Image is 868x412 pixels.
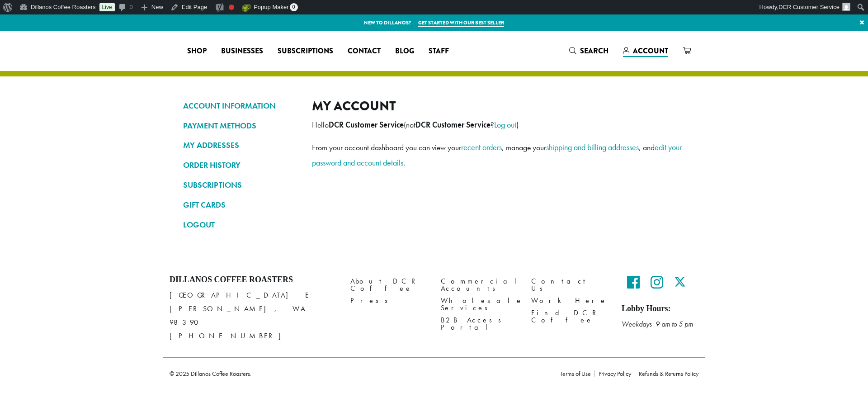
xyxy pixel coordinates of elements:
[441,314,518,334] a: B2B Access Portal
[531,295,608,307] a: Work Here
[183,137,298,153] a: MY ADDRESSES
[183,98,298,240] nav: Account pages
[418,19,504,27] a: Get started with our best seller
[580,46,609,56] span: Search
[531,275,608,294] a: Contact Us
[329,120,404,130] strong: DCR Customer Service
[183,98,298,114] a: ACCOUNT INFORMATION
[415,120,491,130] strong: DCR Customer Service
[290,3,298,11] span: 0
[312,140,685,170] p: From your account dashboard you can view your , manage your , and .
[183,118,298,133] a: PAYMENT METHODS
[99,3,115,11] a: Live
[633,46,668,56] span: Account
[348,46,381,57] span: Contact
[312,117,685,133] p: Hello (not ? )
[421,44,456,58] a: Staff
[546,142,639,152] a: shipping and billing addresses
[350,275,427,294] a: About DCR Coffee
[170,275,337,285] h4: Dillanos Coffee Roasters
[856,14,868,31] a: ×
[183,177,298,193] a: SUBSCRIPTIONS
[183,157,298,173] a: ORDER HISTORY
[180,44,214,58] a: Shop
[461,142,502,152] a: recent orders
[395,46,414,57] span: Blog
[441,295,518,314] a: Wholesale Services
[778,4,840,10] span: DCR Customer Service
[187,46,207,57] span: Shop
[594,370,635,377] a: Privacy Policy
[562,43,616,58] a: Search
[560,370,594,377] a: Terms of Use
[229,5,234,10] div: Focus keyphrase not set
[221,46,263,57] span: Businesses
[183,217,298,232] a: LOGOUT
[622,304,698,314] h5: Lobby Hours:
[531,307,608,327] a: Find DCR Coffee
[622,319,693,329] em: Weekdays 9 am to 5 pm
[441,275,518,294] a: Commercial Accounts
[350,295,427,307] a: Press
[494,119,516,130] a: Log out
[312,98,685,114] h2: My account
[183,197,298,213] a: GIFT CARDS
[635,370,698,377] a: Refunds & Returns Policy
[170,370,547,377] p: © 2025 Dillanos Coffee Roasters.
[170,289,337,343] p: [GEOGRAPHIC_DATA] E [PERSON_NAME], WA 98390 [PHONE_NUMBER]
[278,46,333,57] span: Subscriptions
[429,46,449,57] span: Staff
